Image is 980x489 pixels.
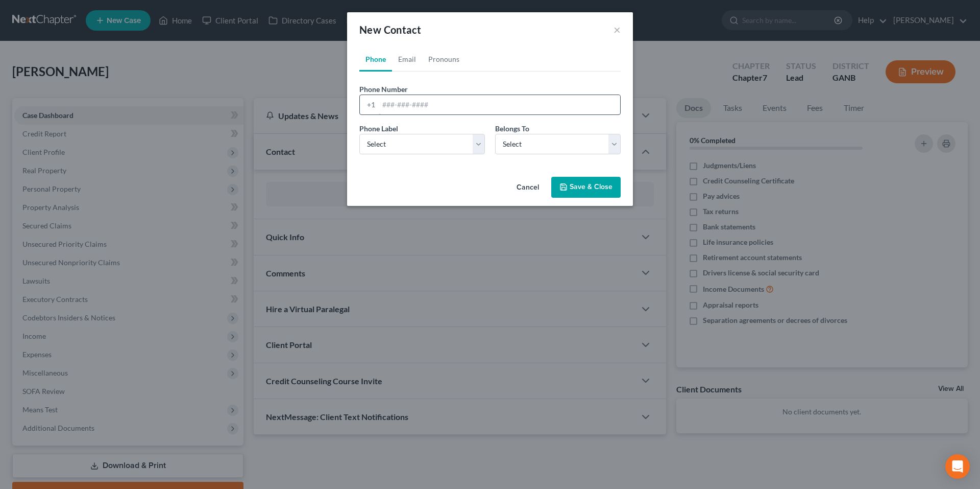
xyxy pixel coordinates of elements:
div: Open Intercom Messenger [945,454,970,479]
a: Phone [359,47,392,72]
span: New Contact [359,24,421,36]
div: +1 [360,95,379,114]
span: Belongs To [495,124,529,133]
button: Save & Close [551,177,621,198]
button: Cancel [508,178,547,198]
span: Phone Number [359,85,408,94]
a: Email [392,47,422,72]
span: Phone Label [359,124,398,133]
button: × [614,24,621,36]
a: Pronouns [422,47,465,72]
input: ###-###-#### [379,95,620,114]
